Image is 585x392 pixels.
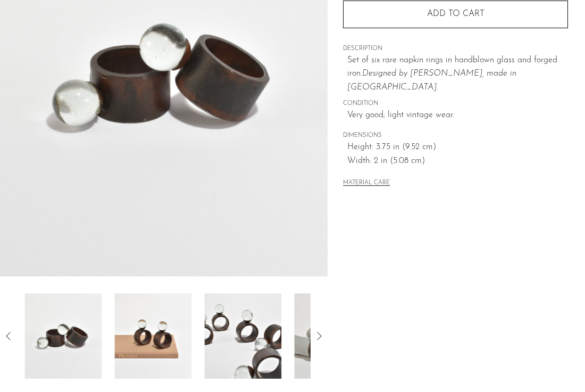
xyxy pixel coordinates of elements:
[427,10,484,18] span: Add to cart
[347,54,568,95] p: Set of six rare napkin rings in handblown glass and forged iron.
[347,69,516,92] em: Designed by [PERSON_NAME], made in [GEOGRAPHIC_DATA].
[347,109,568,123] span: Very good; light vintage wear.
[343,131,568,141] span: DIMENSIONS
[343,44,568,54] span: DESCRIPTION
[347,141,568,154] span: Height: 3.75 in (9.52 cm)
[343,1,568,28] button: Add to cart
[204,293,281,379] img: Sphere Glass Napkin Rings
[343,99,568,109] span: CONDITION
[114,293,191,379] img: Sphere Glass Napkin Rings
[343,179,390,187] button: MATERIAL CARE
[24,293,102,379] img: Sphere Glass Napkin Rings
[347,154,568,168] span: Width: 2 in (5.08 cm)
[294,293,371,379] img: Sphere Glass Napkin Rings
